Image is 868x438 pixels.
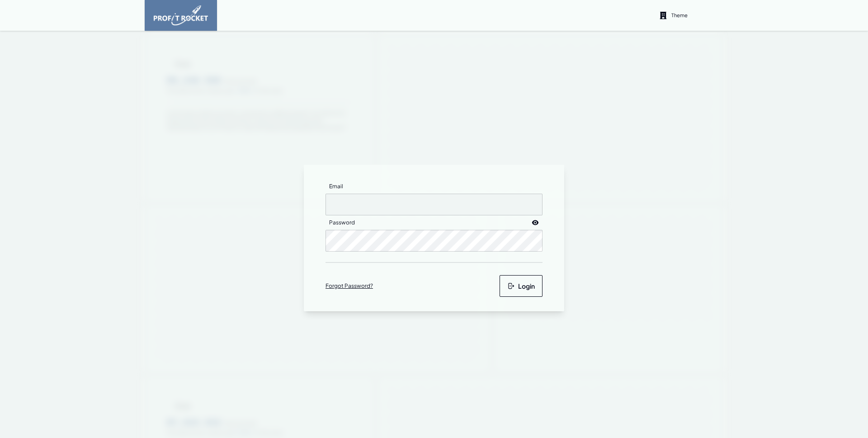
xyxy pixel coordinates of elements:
label: Password [325,215,359,230]
button: Login [500,275,542,297]
a: Forgot Password? [325,282,373,290]
img: image [154,5,208,25]
p: Theme [671,12,688,19]
label: Email [325,179,347,194]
